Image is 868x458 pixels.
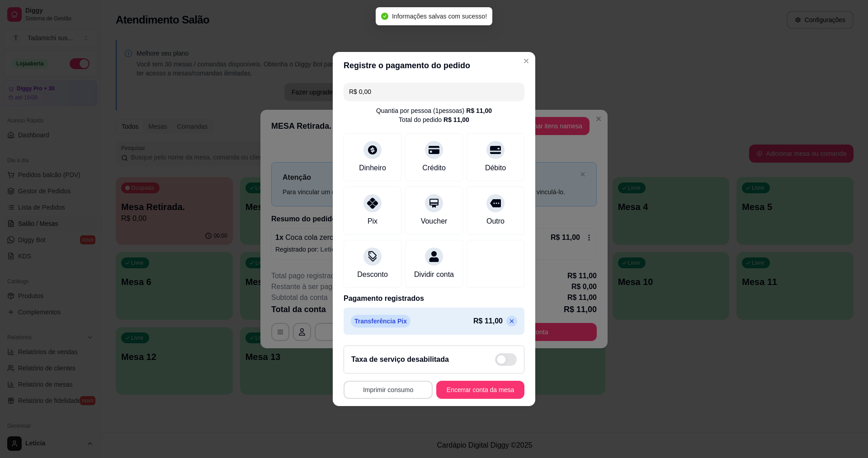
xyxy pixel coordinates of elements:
[376,106,492,115] div: Quantia por pessoa ( 1 pessoas)
[436,381,524,399] button: Encerrar conta da mesa
[473,316,503,327] p: R$ 11,00
[399,115,469,124] div: Total do pedido
[486,216,505,227] div: Outro
[357,269,388,280] div: Desconto
[422,163,446,173] div: Crédito
[381,13,388,20] span: check-circle
[344,381,433,399] button: Imprimir consumo
[344,293,524,304] p: Pagamento registrados
[443,115,469,124] div: R$ 11,00
[485,163,506,173] div: Débito
[421,216,448,227] div: Voucher
[392,13,487,20] span: Informações salvas com sucesso!
[351,315,410,327] p: Transferência Pix
[414,269,454,280] div: Dividir conta
[466,106,492,115] div: R$ 11,00
[368,216,377,227] div: Pix
[519,54,533,68] button: Close
[359,163,386,173] div: Dinheiro
[333,52,535,79] header: Registre o pagamento do pedido
[349,83,519,101] input: Ex.: hambúrguer de cordeiro
[351,354,449,365] h2: Taxa de serviço desabilitada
